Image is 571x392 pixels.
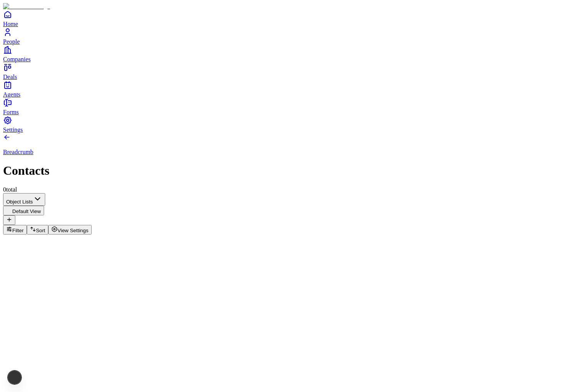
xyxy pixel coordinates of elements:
[3,63,568,80] a: Deals
[36,228,45,233] span: Sort
[3,109,19,115] span: Forms
[3,186,568,193] div: 0 total
[3,80,568,98] a: Agents
[3,136,568,156] a: Breadcrumb
[3,91,20,98] span: Agents
[12,228,24,233] span: Filter
[3,56,31,62] span: Companies
[3,149,568,156] p: Breadcrumb
[3,206,44,215] button: Default View
[3,126,23,133] span: Settings
[3,45,568,62] a: Companies
[48,225,92,235] button: View Settings
[3,74,17,80] span: Deals
[3,116,568,133] a: Settings
[3,38,20,45] span: People
[3,164,568,178] h1: Contacts
[57,228,89,233] span: View Settings
[3,98,568,115] a: Forms
[3,10,568,27] a: Home
[3,28,568,45] a: People
[3,3,50,10] img: Item Brain Logo
[3,21,18,27] span: Home
[3,225,27,235] button: Filter
[27,225,48,235] button: Sort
